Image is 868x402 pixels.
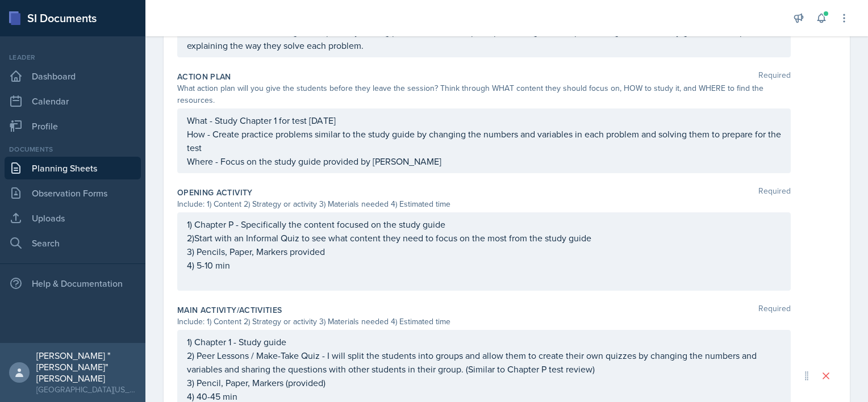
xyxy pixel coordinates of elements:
[187,245,781,258] p: 3) Pencils, Paper, Markers provided
[177,316,791,328] div: Include: 1) Content 2) Strategy or activity 3) Materials needed 4) Estimated time
[5,144,141,154] div: Documents
[5,115,141,137] a: Profile
[187,114,781,127] p: What - Study Chapter 1 for test [DATE]
[187,154,781,168] p: Where - Focus on the study guide provided by [PERSON_NAME]
[758,304,791,316] span: Required
[5,65,141,87] a: Dashboard
[5,90,141,112] a: Calendar
[5,272,141,295] div: Help & Documentation
[187,217,781,231] p: 1) Chapter P - Specifically the content focused on the study guide
[187,25,781,52] p: Demonstrate understanding of Chapter 1 by solving problems over multiple topics throughout Chapte...
[177,71,231,82] label: Action Plan
[36,350,136,384] div: [PERSON_NAME] "[PERSON_NAME]" [PERSON_NAME]
[187,376,781,390] p: 3) Pencil, Paper, Markers (provided)
[5,182,141,204] a: Observation Forms
[758,187,791,198] span: Required
[187,127,781,154] p: How - Create practice problems similar to the study guide by changing the numbers and variables i...
[36,384,136,395] div: [GEOGRAPHIC_DATA][US_STATE] in [GEOGRAPHIC_DATA]
[177,198,791,210] div: Include: 1) Content 2) Strategy or activity 3) Materials needed 4) Estimated time
[758,71,791,82] span: Required
[5,207,141,229] a: Uploads
[177,187,253,198] label: Opening Activity
[187,258,781,272] p: 4) 5-10 min
[177,82,791,106] div: What action plan will you give the students before they leave the session? Think through WHAT con...
[187,335,781,349] p: 1) Chapter 1 - Study guide
[177,304,282,316] label: Main Activity/Activities
[5,52,141,62] div: Leader
[5,157,141,179] a: Planning Sheets
[187,231,781,245] p: 2)Start with an Informal Quiz to see what content they need to focus on the most from the study g...
[187,349,781,376] p: 2) Peer Lessons / Make-Take Quiz - I will split the students into groups and allow them to create...
[5,232,141,254] a: Search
